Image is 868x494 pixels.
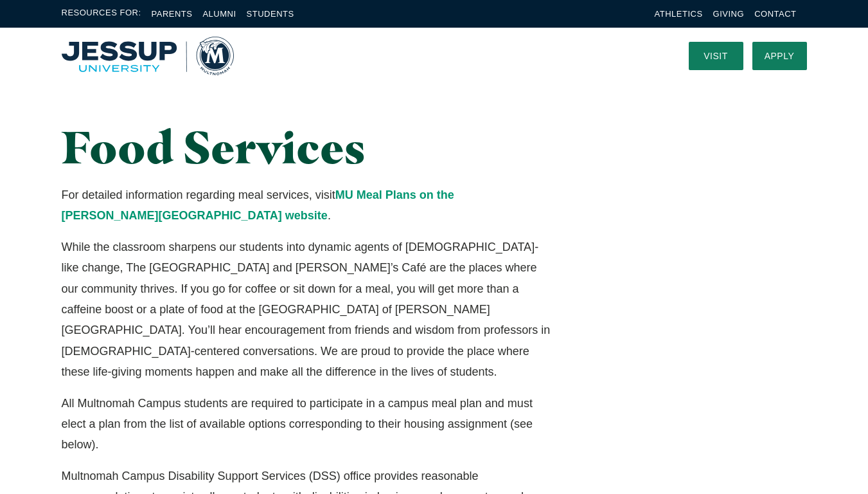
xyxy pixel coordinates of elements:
span: Resources For: [62,6,141,21]
a: Home [62,37,234,75]
a: Giving [713,9,745,19]
p: For detailed information regarding meal services, visit . [62,185,551,226]
a: Alumni [202,9,236,19]
a: Contact [754,9,796,19]
img: Multnomah University Logo [62,37,234,75]
a: Athletics [655,9,703,19]
p: While the classroom sharpens our students into dynamic agents of [DEMOGRAPHIC_DATA]-like change, ... [62,237,551,383]
a: Parents [152,9,193,19]
a: Visit [689,42,743,70]
p: All Multnomah Campus students are required to participate in a campus meal plan and must elect a ... [62,393,551,455]
a: Apply [752,42,807,70]
h1: Food Services [62,122,551,172]
a: Students [247,9,294,19]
